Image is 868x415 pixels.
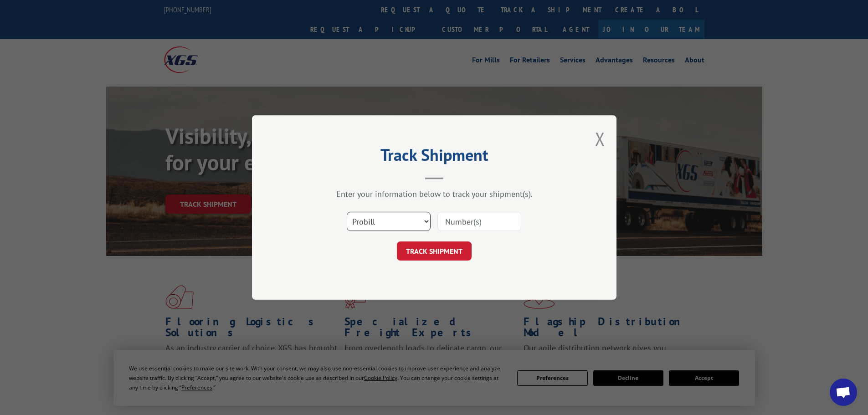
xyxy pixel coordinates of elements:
[298,189,571,199] div: Enter your information below to track your shipment(s).
[437,212,521,231] input: Number(s)
[595,127,605,151] button: Close modal
[298,149,571,166] h2: Track Shipment
[397,241,472,261] button: TRACK SHIPMENT
[830,379,857,406] div: Open chat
